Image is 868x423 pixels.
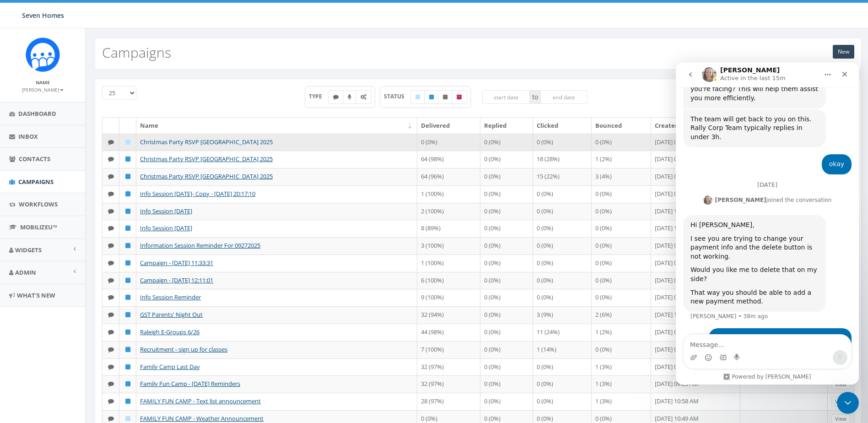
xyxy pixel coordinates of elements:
[480,341,533,358] td: 0 (0%)
[125,174,130,179] i: Published
[140,397,261,405] a: FAMILY FUN CAMP - Text list announcement
[417,375,481,393] td: 32 (97%)
[125,312,130,318] i: Published
[480,168,533,185] td: 0 (0%)
[140,241,260,249] a: Information Session Reminder For 09272025
[140,380,240,388] a: Family Fun Camp - [DATE] Reminders
[533,255,592,272] td: 0 (0%)
[18,109,56,118] span: Dashboard
[140,414,264,423] a: FAMILY FUN CAMP - Weather Announcement
[480,220,533,237] td: 0 (0%)
[417,118,481,134] th: Delivered
[592,358,651,376] td: 1 (3%)
[480,324,533,341] td: 0 (0%)
[480,134,533,151] td: 0 (0%)
[125,398,130,404] i: Published
[15,246,42,254] span: Widgets
[651,185,740,203] td: [DATE] 04:17 PM
[533,134,592,151] td: 0 (0%)
[19,155,50,163] span: Contacts
[651,375,740,393] td: [DATE] 09:23 AM
[140,345,227,353] a: Recruitment - sign up for classes
[651,393,740,410] td: [DATE] 10:58 AM
[108,381,114,387] i: Text SMS
[480,237,533,255] td: 0 (0%)
[140,190,255,198] a: Info Session [DATE]- Copy - [DATE] 20:17:10
[19,200,58,208] span: Workflows
[533,393,592,410] td: 0 (0%)
[533,324,592,341] td: 11 (24%)
[417,134,481,151] td: 0 (0%)
[17,291,55,299] span: What's New
[837,392,859,414] iframe: Intercom live chat
[651,255,740,272] td: [DATE] 02:33 PM
[676,62,859,385] iframe: Intercom live chat
[480,203,533,220] td: 0 (0%)
[480,393,533,410] td: 0 (0%)
[480,358,533,376] td: 0 (0%)
[125,191,130,197] i: Published
[533,237,592,255] td: 0 (0%)
[125,156,130,162] i: Published
[533,289,592,306] td: 0 (0%)
[833,45,854,59] a: New
[651,324,740,341] td: [DATE] 01:39 PM
[125,381,130,387] i: Published
[108,191,114,197] i: Text SMS
[417,358,481,376] td: 32 (97%)
[36,79,50,86] small: Name
[102,45,171,60] h2: Campaigns
[533,118,592,134] th: Clicked
[592,306,651,324] td: 2 (6%)
[140,363,200,371] a: Family Camp Last Day
[417,168,481,185] td: 64 (96%)
[592,118,651,134] th: Bounced
[108,329,114,335] i: Text SMS
[140,207,192,215] a: Info Session [DATE]
[125,277,130,283] i: Published
[140,224,192,232] a: Info Session [DATE]
[443,94,447,100] i: Unpublished
[108,364,114,370] i: Text SMS
[125,416,130,422] i: Draft
[125,260,130,266] i: Published
[348,94,351,100] i: Ringless Voice Mail
[482,90,530,104] input: start date
[452,90,467,104] label: Archived
[125,208,130,214] i: Published
[592,341,651,358] td: 0 (0%)
[125,139,130,145] i: Draft
[651,134,740,151] td: [DATE] 03:21 PM
[417,272,481,289] td: 6 (100%)
[480,272,533,289] td: 0 (0%)
[125,329,130,335] i: Published
[438,90,453,104] label: Unpublished
[140,276,213,284] a: Campaign - [DATE] 12:11:01
[651,151,740,168] td: [DATE] 03:16 PM
[417,203,481,220] td: 2 (100%)
[592,185,651,203] td: 0 (0%)
[592,375,651,393] td: 1 (3%)
[108,156,114,162] i: Text SMS
[651,237,740,255] td: [DATE] 02:11 PM
[592,203,651,220] td: 0 (0%)
[22,87,64,93] small: [PERSON_NAME]
[140,293,201,301] a: Info Session Reminder
[108,347,114,352] i: Text SMS
[533,272,592,289] td: 0 (0%)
